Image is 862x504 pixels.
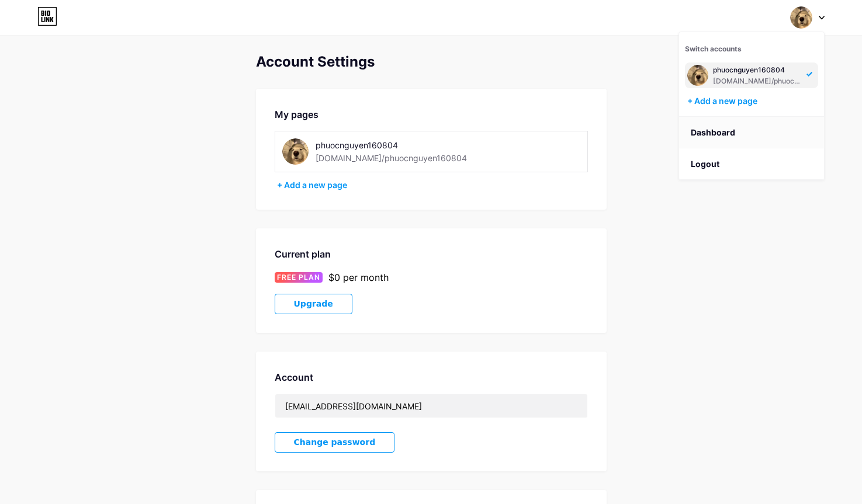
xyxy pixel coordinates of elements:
[275,432,395,453] button: Change password
[256,54,607,70] div: Account Settings
[277,179,588,191] div: + Add a new page
[685,44,742,53] span: Switch accounts
[687,65,708,86] img: phuocnguyen160804
[328,270,389,284] div: $0 per month
[294,299,333,309] span: Upgrade
[687,95,818,107] div: + Add a new page
[294,437,376,447] span: Change password
[282,138,309,165] img: phuocnguyen160804
[275,370,588,384] div: Account
[679,148,824,180] li: Logout
[713,65,803,75] div: phuocnguyen160804
[316,152,467,164] div: [DOMAIN_NAME]/phuocnguyen160804
[790,6,812,29] img: phuocnguyen160804
[275,394,587,418] input: Email
[713,77,803,86] div: [DOMAIN_NAME]/phuocnguyen160804
[275,294,352,314] button: Upgrade
[316,139,481,151] div: phuocnguyen160804
[275,247,588,261] div: Current plan
[679,117,824,148] a: Dashboard
[277,272,320,283] span: FREE PLAN
[275,107,588,121] div: My pages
